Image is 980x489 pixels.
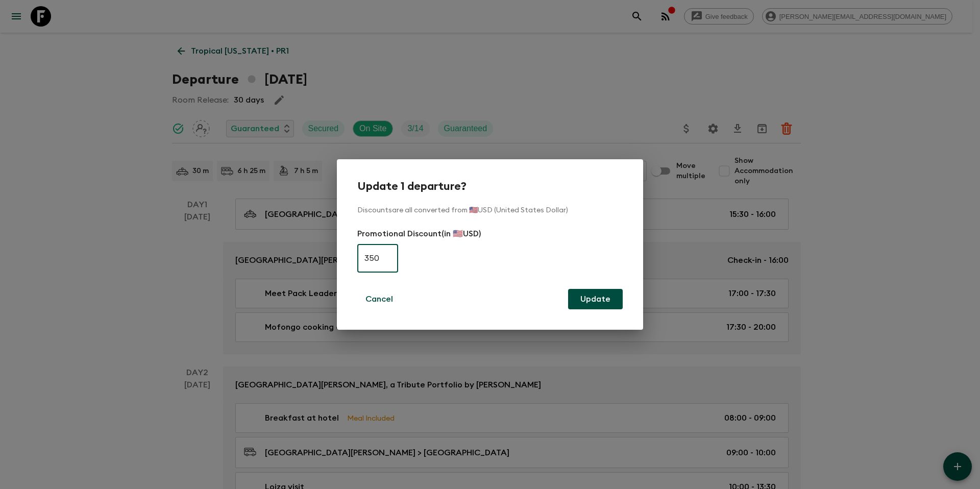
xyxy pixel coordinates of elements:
h2: Update 1 departure? [357,180,623,193]
button: Cancel [357,289,401,309]
p: Cancel [365,293,393,305]
p: Discounts are all converted from 🇺🇸USD (United States Dollar) [357,205,623,215]
p: Promotional Discount (in 🇺🇸USD) [357,228,623,240]
button: Update [568,289,623,309]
